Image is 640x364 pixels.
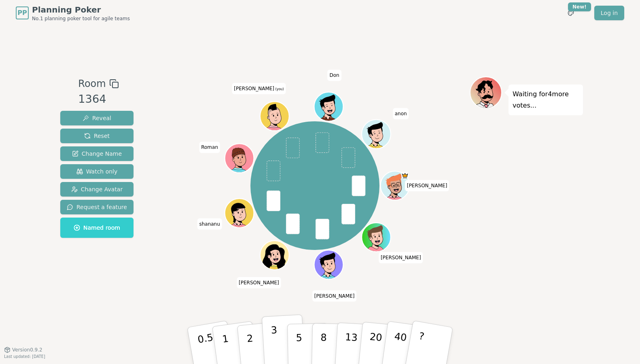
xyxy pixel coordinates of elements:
button: Change Avatar [60,182,134,197]
button: Reset [60,129,134,143]
span: Click to change your name [197,218,222,230]
p: Waiting for 4 more votes... [513,89,579,111]
span: Last updated: [DATE] [4,354,45,359]
span: Version 0.9.2 [12,347,42,353]
span: (you) [274,87,284,91]
span: Click to change your name [405,180,449,191]
a: Log in [594,6,624,20]
button: Named room [60,218,134,238]
button: New! [564,6,578,20]
span: Planning Poker [32,4,130,15]
div: New! [568,2,591,11]
span: Click to change your name [379,252,423,263]
button: Request a feature [60,200,134,214]
span: Watch only [76,167,118,176]
button: Change Name [60,146,134,161]
button: Reveal [60,111,134,125]
span: PP [17,8,27,18]
span: Click to change your name [312,290,357,302]
div: 1364 [78,91,119,108]
span: Request a feature [67,203,127,211]
span: No.1 planning poker tool for agile teams [32,15,130,22]
button: Version0.9.2 [4,347,42,353]
span: Click to change your name [232,83,286,94]
span: Change Name [72,150,122,158]
span: Change Avatar [71,185,123,193]
span: Click to change your name [328,70,341,81]
span: Click to change your name [393,108,409,119]
button: Click to change your avatar [261,102,288,129]
span: Click to change your name [237,277,281,288]
span: Reveal [83,114,111,122]
a: PPPlanning PokerNo.1 planning poker tool for agile teams [16,4,130,22]
span: Room [78,76,106,91]
button: Watch only [60,164,134,179]
span: Reset [84,132,110,140]
span: Named room [74,224,120,232]
span: Click to change your name [199,142,220,153]
span: James is the host [402,172,409,179]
